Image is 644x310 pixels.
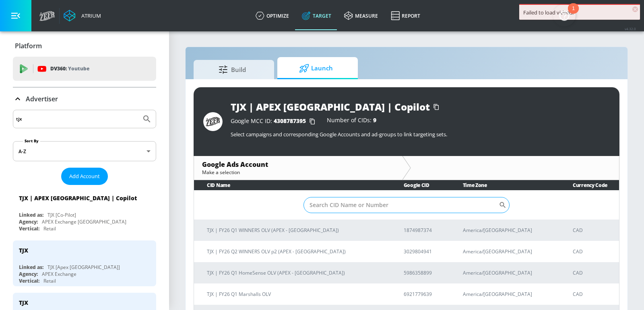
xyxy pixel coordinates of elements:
div: Retail [43,225,56,232]
div: Google Ads Account [202,160,394,169]
div: Linked as: [19,264,43,271]
label: Sort By [23,138,40,144]
div: TJX [Co-Pilot] [47,211,76,218]
span: Add Account [69,172,100,181]
div: APEX Exchange [42,271,76,277]
div: TJX | APEX [GEOGRAPHIC_DATA] | CopilotLinked as:TJX [Co-Pilot]Agency:APEX Exchange [GEOGRAPHIC_DA... [13,188,156,234]
span: 9 [373,116,376,124]
p: TJX | FY26 Q1 Marshalls OLV [207,290,384,298]
div: Advertiser [13,88,156,110]
th: Time Zone [450,180,560,190]
div: Linked as: [19,211,43,218]
div: Agency: [19,218,38,225]
input: Search CID Name or Number [303,197,499,213]
p: TJX | FY26 Q1 WINNERS OLV (APEX - [GEOGRAPHIC_DATA]) [207,226,384,234]
div: TJX [Apex [GEOGRAPHIC_DATA]] [47,264,120,271]
p: DV360: [50,64,89,73]
p: America/[GEOGRAPHIC_DATA] [463,226,554,234]
p: CAD [573,247,613,256]
div: TJX | APEX [GEOGRAPHIC_DATA] | Copilot [19,194,137,202]
p: CAD [573,226,613,234]
a: measure [338,1,384,30]
p: 1874987374 [404,226,444,234]
th: Google CID [391,180,450,190]
a: optimize [249,1,295,30]
span: Build [202,60,263,79]
span: × [632,6,638,12]
div: TJXLinked as:TJX [Apex [GEOGRAPHIC_DATA]]Agency:APEX ExchangeVertical:Retail [13,240,156,286]
div: Retail [43,277,56,284]
p: Platform [15,41,42,50]
th: CID Name [194,180,391,190]
span: 4308787395 [274,117,306,125]
div: Platform [13,35,156,57]
div: TJX [19,299,28,306]
div: Search CID Name or Number [303,197,510,213]
div: Google MCC ID: [231,117,319,125]
div: TJX [19,246,28,254]
div: Agency: [19,271,38,277]
div: Google Ads AccountMake a selection [194,156,402,180]
div: Vertical: [19,277,39,284]
div: 1 [572,8,575,19]
span: v 4.32.0 [625,27,636,31]
span: Launch [285,59,347,78]
p: TJX | FY26 Q1 HomeSense OLV (APEX - [GEOGRAPHIC_DATA]) [207,269,384,277]
p: 3029804941 [404,247,444,256]
div: APEX Exchange [GEOGRAPHIC_DATA] [42,218,126,225]
p: CAD [573,290,613,298]
p: TJX | FY26 Q2 WINNERS OLV p2 (APEX - [GEOGRAPHIC_DATA]) [207,247,384,256]
p: America/[GEOGRAPHIC_DATA] [463,269,554,277]
a: Report [384,1,427,30]
button: Add Account [61,168,108,185]
p: America/[GEOGRAPHIC_DATA] [463,247,554,256]
p: CAD [573,269,613,277]
p: America/[GEOGRAPHIC_DATA] [463,290,554,298]
p: 6921779639 [404,290,444,298]
a: Atrium [64,10,101,22]
div: TJX | APEX [GEOGRAPHIC_DATA] | Copilot [231,100,430,113]
a: Target [295,1,338,30]
div: Failed to load videos. [523,9,636,16]
input: Search by name [16,114,138,124]
div: Make a selection [202,169,394,176]
th: Currency Code [560,180,619,190]
p: Youtube [68,64,89,73]
div: Atrium [78,12,101,19]
p: Select campaigns and corresponding Google Accounts and ad-groups to link targeting sets. [231,131,610,138]
button: Open Resource Center, 1 new notification [553,4,576,27]
p: 5986358899 [404,269,444,277]
div: Number of CIDs: [327,117,376,125]
div: DV360: Youtube [13,57,156,81]
div: Vertical: [19,225,39,232]
button: Submit Search [138,110,156,128]
p: Advertiser [26,94,58,103]
div: A-Z [13,141,156,161]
